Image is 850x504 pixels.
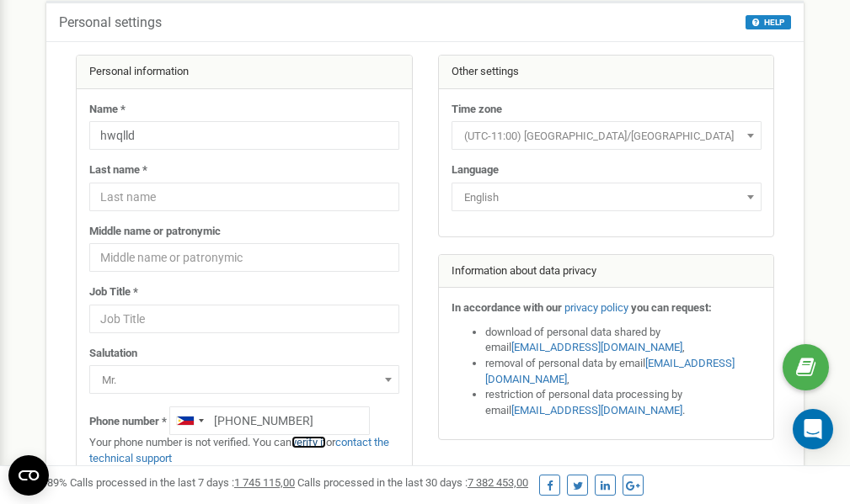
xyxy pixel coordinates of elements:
[564,301,628,314] a: privacy policy
[89,243,399,272] input: Middle name or patronymic
[89,346,137,362] label: Salutation
[485,357,735,385] a: [EMAIL_ADDRESS][DOMAIN_NAME]
[439,255,774,289] div: Information about data privacy
[511,404,682,416] a: [EMAIL_ADDRESS][DOMAIN_NAME]
[485,325,762,356] li: download of personal data shared by email ,
[485,387,762,418] li: restriction of personal data processing by email .
[746,15,791,29] button: HELP
[170,407,209,434] div: Telephone country code
[234,476,295,489] u: 1 745 115,00
[452,301,562,314] strong: In accordance with our
[291,436,326,448] a: verify it
[95,369,393,392] span: Mr.
[452,102,502,118] label: Time zone
[511,341,682,353] a: [EMAIL_ADDRESS][DOMAIN_NAME]
[89,435,399,466] p: Your phone number is not verified. You can or
[297,476,528,489] span: Calls processed in the last 30 days :
[485,356,762,387] li: removal of personal data by email ,
[89,284,138,300] label: Job Title *
[89,162,147,178] label: Last name *
[59,15,162,30] h5: Personal settings
[89,365,399,394] span: Mr.
[89,121,399,150] input: Name
[169,406,370,435] input: +1-800-555-55-55
[439,56,774,89] div: Other settings
[89,436,389,464] a: contact the technical support
[631,301,712,314] strong: you can request:
[89,224,221,240] label: Middle name or patronymic
[457,125,756,148] span: (UTC-11:00) Pacific/Midway
[89,183,399,211] input: Last name
[8,455,49,496] button: Open CMP widget
[452,183,762,211] span: English
[468,476,528,489] u: 7 382 453,00
[70,476,295,489] span: Calls processed in the last 7 days :
[89,305,399,333] input: Job Title
[89,102,126,118] label: Name *
[77,56,412,89] div: Personal information
[89,414,167,430] label: Phone number *
[452,121,762,150] span: (UTC-11:00) Pacific/Midway
[457,186,756,210] span: English
[793,409,833,449] div: Open Intercom Messenger
[452,162,499,178] label: Language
